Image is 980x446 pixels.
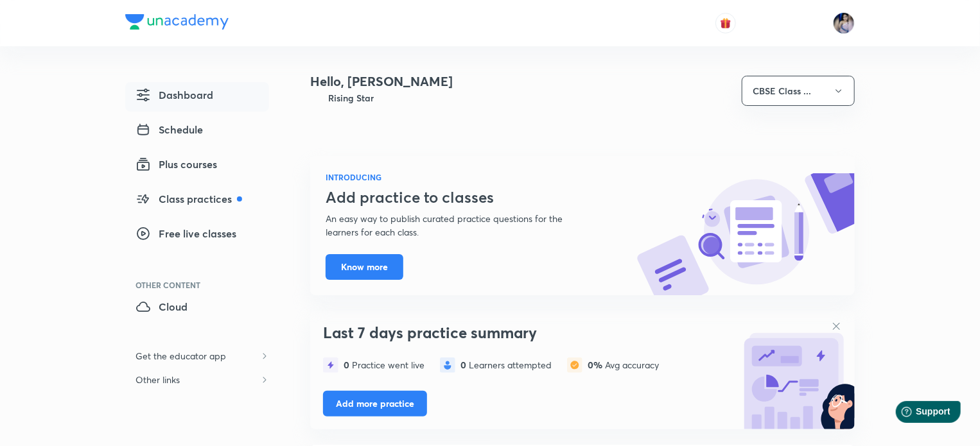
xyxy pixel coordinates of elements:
img: Tanya Gautam [833,12,855,34]
span: Free live classes [136,226,236,241]
a: Class practices [125,186,269,216]
img: statistics [567,357,582,373]
a: Schedule [125,117,269,146]
span: Class practices [136,191,242,207]
span: Cloud [136,299,188,314]
a: Company Logo [125,14,229,33]
h3: Last 7 days practice summary [323,323,733,342]
a: Free live classes [125,221,269,250]
h4: Hello, [PERSON_NAME] [310,72,453,91]
button: Know more [326,254,403,280]
a: Plus courses [125,151,269,181]
div: Practice went live [344,360,424,370]
span: Plus courses [136,157,217,172]
img: know-more [636,173,855,295]
span: 0% [588,359,605,371]
p: An easy way to publish curated practice questions for the learners for each class. [326,212,594,239]
h6: Get the educator app [125,344,236,368]
div: Learners attempted [460,360,552,370]
h3: Add practice to classes [326,188,594,207]
a: Cloud [125,294,269,323]
button: CBSE Class ... [742,76,855,106]
span: 0 [460,359,469,371]
img: avatar [720,17,731,29]
a: Dashboard [125,82,269,112]
img: statistics [323,357,338,373]
img: Badge [310,91,323,105]
h6: Other links [125,368,190,391]
button: Add more practice [323,391,427,416]
img: statistics [440,357,455,373]
span: 0 [344,359,352,371]
div: Avg accuracy [588,360,659,370]
h6: INTRODUCING [326,171,594,183]
img: bg [739,314,855,429]
iframe: Help widget launcher [866,396,966,432]
img: Company Logo [125,14,229,30]
button: avatar [715,13,736,33]
div: Other Content [136,281,269,289]
span: Schedule [136,122,203,137]
span: Dashboard [136,87,213,103]
h6: Rising Star [328,91,374,105]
